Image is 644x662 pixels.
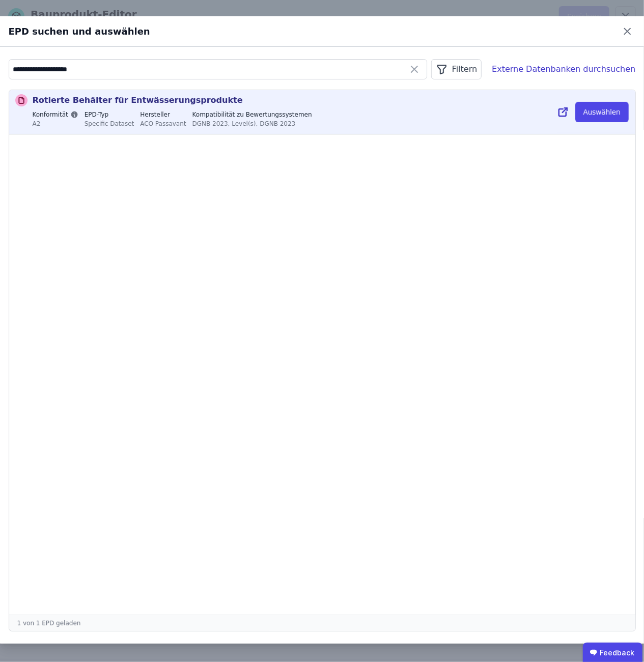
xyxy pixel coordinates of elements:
div: EPD suchen und auswählen [9,24,620,39]
label: Hersteller [140,111,186,119]
div: DGNB 2023, Level(s), DGNB 2023 [192,119,312,128]
label: EPD-Typ [85,111,134,119]
p: Rotierte Behälter für Entwässerungsprodukte [33,94,243,106]
button: Filtern [431,59,482,79]
div: ACO Passavant [140,119,186,128]
button: Auswählen [575,102,629,122]
div: Externe Datenbanken durchsuchen [492,63,635,75]
div: A2 [33,119,78,128]
div: Specific Dataset [85,119,134,128]
label: Konformität [33,111,78,119]
label: Kompatibilität zu Bewertungssystemen [192,111,312,119]
div: 1 von 1 EPD geladen [9,615,635,631]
